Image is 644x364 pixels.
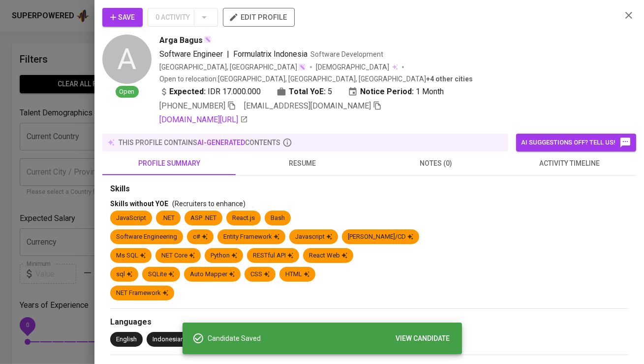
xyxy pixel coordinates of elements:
[116,289,168,298] div: NET Framework
[289,86,326,98] b: Total YoE:
[227,48,229,60] span: |
[162,214,175,223] div: .NET
[375,157,497,170] span: notes (0)
[328,86,332,98] span: 5
[316,62,391,72] span: [DEMOGRAPHIC_DATA]
[116,251,146,260] div: Ms SQL
[102,35,152,84] div: A
[116,232,177,242] div: Software Engineering
[360,86,414,98] b: Notice Period:
[396,332,450,345] span: VIEW CANDIDATE
[285,270,309,279] div: HTML
[250,270,270,279] div: CSS
[348,232,413,242] div: [PERSON_NAME]/CD
[509,157,630,170] span: activity timeline
[159,86,261,98] div: IDR 17.000.000
[426,75,473,83] b: Surabaya, Yogyakarta, Bandung, Batam
[190,270,235,279] div: Auto Mapper
[161,251,195,260] div: NET Core
[271,214,285,223] div: Bash
[223,13,295,21] a: edit profile
[233,49,307,59] span: Formulatrix Indonesia
[159,74,473,84] p: Open to relocation : [GEOGRAPHIC_DATA], [GEOGRAPHIC_DATA], [GEOGRAPHIC_DATA]
[232,214,255,223] div: React.js
[521,137,631,148] span: AI suggestions off? Tell us!
[190,214,216,223] div: ASP .NET
[309,251,347,260] div: React Web
[223,232,279,242] div: Entity Framework
[169,86,206,98] b: Expected:
[253,251,293,260] div: RESTful API
[204,36,212,43] img: magic_wand.svg
[310,50,383,58] span: Software Development
[295,232,332,242] div: Javascript
[223,8,295,27] button: edit profile
[148,270,174,279] div: SQLite
[110,183,628,195] div: Skills
[110,11,135,24] span: Save
[116,335,137,344] div: English
[153,335,184,344] div: Indonesian
[108,157,230,170] span: profile summary
[110,200,168,208] span: Skills without YOE
[348,86,444,98] div: 1 Month
[110,317,628,328] div: Languages
[193,232,208,242] div: c#
[102,8,143,27] button: Save
[159,49,223,59] span: Software Engineer
[242,157,363,170] span: resume
[172,200,245,208] span: (Recruiters to enhance)
[116,87,139,97] span: Open
[159,35,203,46] span: Arga Bagus
[119,138,280,147] p: this profile contains contents
[231,11,287,24] span: edit profile
[159,114,248,126] a: [DOMAIN_NAME][URL]
[159,62,306,72] div: [GEOGRAPHIC_DATA], [GEOGRAPHIC_DATA]
[244,101,371,110] span: [EMAIL_ADDRESS][DOMAIN_NAME]
[516,134,636,151] button: AI suggestions off? Tell us!
[159,101,225,110] span: [PHONE_NUMBER]
[211,251,237,260] div: Python
[116,214,146,223] div: JavaScript
[116,270,132,279] div: sql
[298,63,306,71] img: magic_wand.svg
[208,329,454,348] div: Candidate Saved
[197,139,245,146] span: AI-generated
